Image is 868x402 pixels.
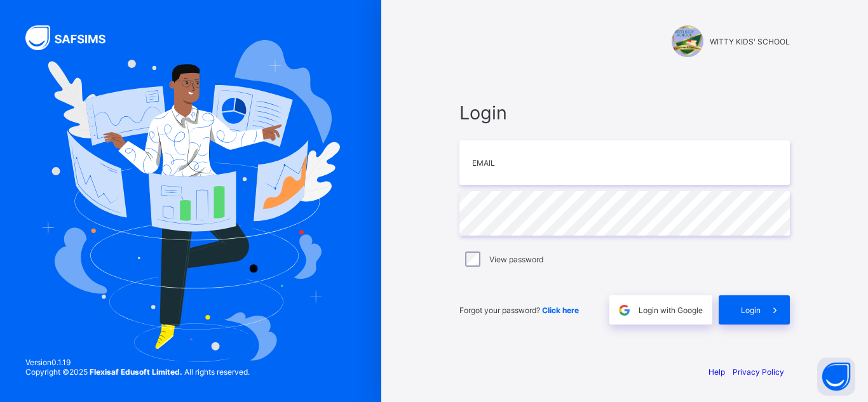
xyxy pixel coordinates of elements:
a: Help [709,367,725,377]
label: View password [489,255,543,264]
a: Privacy Policy [733,367,784,377]
strong: Flexisaf Edusoft Limited. [90,367,182,377]
span: Login with Google [639,305,703,315]
img: Hero Image [41,40,341,361]
span: WITTY KIDS' SCHOOL [710,37,790,46]
span: Version 0.1.19 [25,358,250,367]
img: google.396cfc9801f0270233282035f929180a.svg [617,303,632,318]
span: Login [741,305,761,315]
span: Forgot your password? [459,305,579,315]
img: SAFSIMS Logo [25,25,121,50]
span: Copyright © 2025 All rights reserved. [25,367,250,377]
span: Login [459,102,790,124]
button: Open asap [817,358,855,396]
a: Click here [542,305,579,315]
